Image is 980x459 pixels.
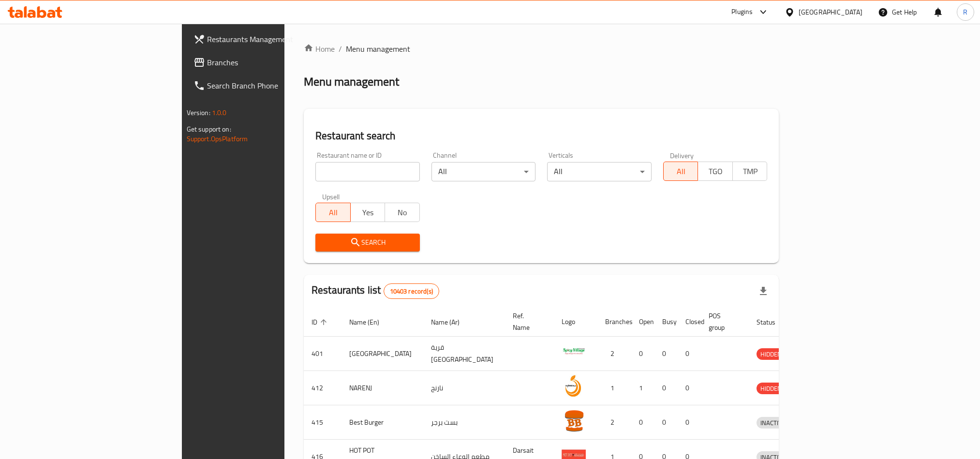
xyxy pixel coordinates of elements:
[385,203,420,222] button: No
[212,106,227,119] span: 1.0.0
[597,337,631,371] td: 2
[963,7,967,17] span: R
[513,310,542,333] span: Ref. Name
[389,206,416,220] span: No
[350,203,386,222] button: Yes
[670,152,694,159] label: Delivery
[431,316,472,328] span: Name (Ar)
[554,307,597,337] th: Logo
[757,417,789,429] span: INACTIVE
[342,405,423,440] td: Best Burger
[654,307,678,337] th: Busy
[678,371,701,405] td: 0
[207,33,338,45] span: Restaurants Management
[186,51,345,74] a: Branches
[631,371,654,405] td: 1
[312,316,330,328] span: ID
[207,57,338,68] span: Branches
[320,206,347,220] span: All
[187,106,210,119] span: Version:
[315,162,420,181] input: Search for restaurant name or ID..
[654,405,678,440] td: 0
[349,316,392,328] span: Name (En)
[355,206,382,220] span: Yes
[702,164,729,178] span: TGO
[562,340,586,364] img: Spicy Village
[678,307,701,337] th: Closed
[737,164,764,178] span: TMP
[187,123,231,135] span: Get support on:
[342,337,423,371] td: [GEOGRAPHIC_DATA]
[757,316,788,328] span: Status
[315,203,351,222] button: All
[732,162,768,181] button: TMP
[312,283,439,299] h2: Restaurants list
[654,337,678,371] td: 0
[799,7,862,17] div: [GEOGRAPHIC_DATA]
[562,374,586,398] img: NARENJ
[304,74,399,89] h2: Menu management
[423,337,505,371] td: قرية [GEOGRAPHIC_DATA]
[757,417,789,429] div: INACTIVE
[322,193,340,200] label: Upsell
[315,129,767,143] h2: Restaurant search
[346,43,410,55] span: Menu management
[342,371,423,405] td: NARENJ
[597,371,631,405] td: 1
[709,310,737,333] span: POS group
[731,6,753,18] div: Plugins
[757,383,786,394] span: HIDDEN
[187,133,248,145] a: Support.OpsPlatform
[654,371,678,405] td: 0
[431,162,536,181] div: All
[752,280,775,303] div: Export file
[668,164,695,178] span: All
[384,283,439,299] div: Total records count
[631,405,654,440] td: 0
[757,349,786,360] span: HIDDEN
[698,162,733,181] button: TGO
[757,348,786,360] div: HIDDEN
[186,74,345,97] a: Search Branch Phone
[597,307,631,337] th: Branches
[631,307,654,337] th: Open
[384,287,439,296] span: 10403 record(s)
[547,162,652,181] div: All
[423,405,505,440] td: بست برجر
[757,383,786,394] div: HIDDEN
[678,337,701,371] td: 0
[678,405,701,440] td: 0
[663,162,698,181] button: All
[631,337,654,371] td: 0
[315,234,420,252] button: Search
[186,28,345,51] a: Restaurants Management
[207,80,338,91] span: Search Branch Phone
[423,371,505,405] td: نارنج
[304,43,779,55] nav: breadcrumb
[562,408,586,432] img: Best Burger
[597,405,631,440] td: 2
[323,237,412,249] span: Search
